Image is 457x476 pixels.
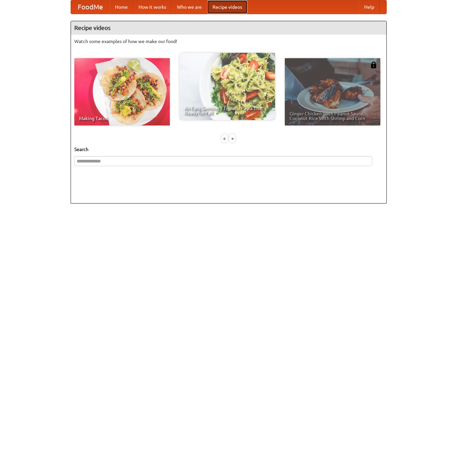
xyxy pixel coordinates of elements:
a: Who we are [172,0,207,14]
a: How it works [133,0,172,14]
a: Making Tacos [74,58,170,125]
span: Making Tacos [79,116,165,121]
h5: Search [74,146,383,153]
a: Recipe videos [207,0,247,14]
img: 483408.png [370,62,377,68]
a: Help [359,0,380,14]
p: Watch some examples of how we make our food! [74,38,383,45]
a: Home [110,0,133,14]
div: » [229,134,235,143]
a: FoodMe [71,0,110,14]
a: An Easy, Summery Tomato Pasta That's Ready for Fall [180,53,275,120]
span: An Easy, Summery Tomato Pasta That's Ready for Fall [184,106,270,115]
h4: Recipe videos [71,21,386,35]
div: « [222,134,228,143]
